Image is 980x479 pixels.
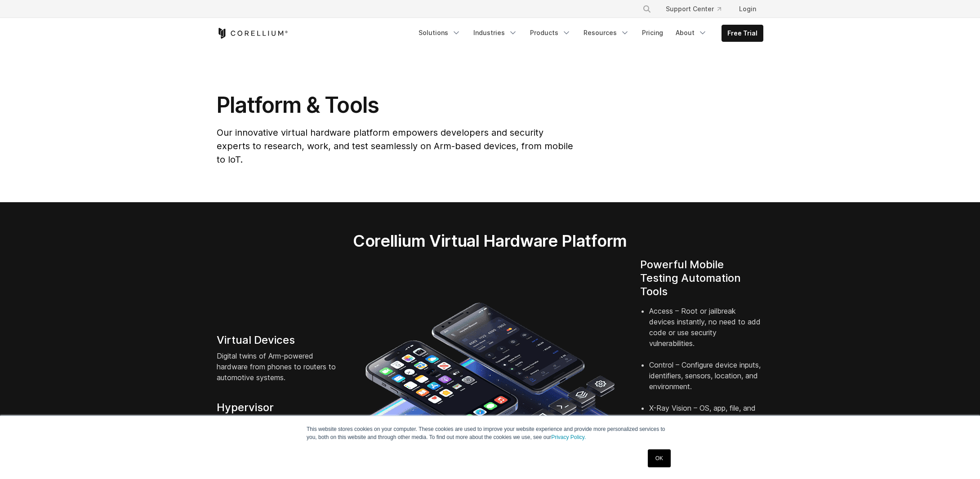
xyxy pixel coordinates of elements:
[311,231,669,251] h2: Corellium Virtual Hardware Platform
[217,127,573,165] span: Our innovative virtual hardware platform empowers developers and security experts to research, wo...
[413,25,466,41] a: Solutions
[670,25,713,41] a: About
[639,1,655,17] button: Search
[217,401,340,414] h4: Hypervisor
[637,25,668,41] a: Pricing
[578,25,635,41] a: Resources
[659,1,728,17] a: Support Center
[217,92,575,119] h1: Platform & Tools
[468,25,523,41] a: Industries
[217,28,288,39] a: Corellium Home
[413,25,763,42] div: Navigation Menu
[307,425,673,441] p: This website stores cookies on your computer. These cookies are used to improve your website expe...
[640,258,763,298] h4: Powerful Mobile Testing Automation Tools
[525,25,576,41] a: Products
[649,359,763,403] li: Control – Configure device inputs, identifiers, sensors, location, and environment.
[648,449,671,467] a: OK
[732,1,763,17] a: Login
[722,25,763,41] a: Free Trial
[217,350,340,383] p: Digital twins of Arm-powered hardware from phones to routers to automotive systems.
[649,403,763,435] li: X-Ray Vision – OS, app, file, and system call analytics and control.
[649,306,763,359] li: Access – Root or jailbreak devices instantly, no need to add code or use security vulnerabilities.
[551,434,586,440] a: Privacy Policy.
[632,1,763,17] div: Navigation Menu
[217,333,340,347] h4: Virtual Devices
